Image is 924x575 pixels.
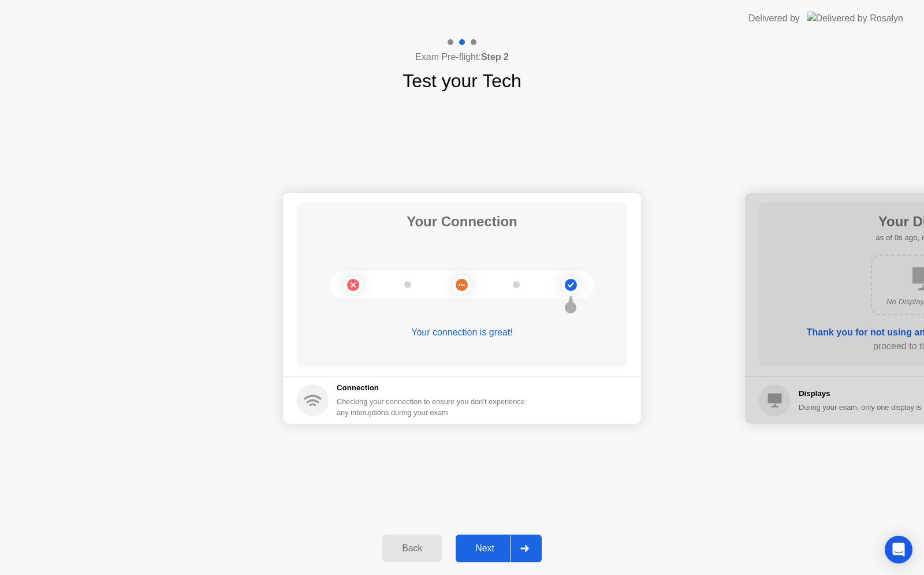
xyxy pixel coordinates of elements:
[456,535,542,562] button: Next
[386,543,438,554] div: Back
[403,67,521,95] h1: Test your Tech
[748,12,800,25] div: Delivered by
[885,536,912,563] div: Open Intercom Messenger
[415,50,509,64] h4: Exam Pre-flight:
[382,535,442,562] button: Back
[337,396,532,418] div: Checking your connection to ensure you don’t experience any interuptions during your exam
[407,211,517,232] h1: Your Connection
[297,326,627,339] div: Your connection is great!
[459,543,511,554] div: Next
[807,12,903,25] img: Delivered by Rosalyn
[337,382,532,394] h5: Connection
[481,52,509,62] b: Step 2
